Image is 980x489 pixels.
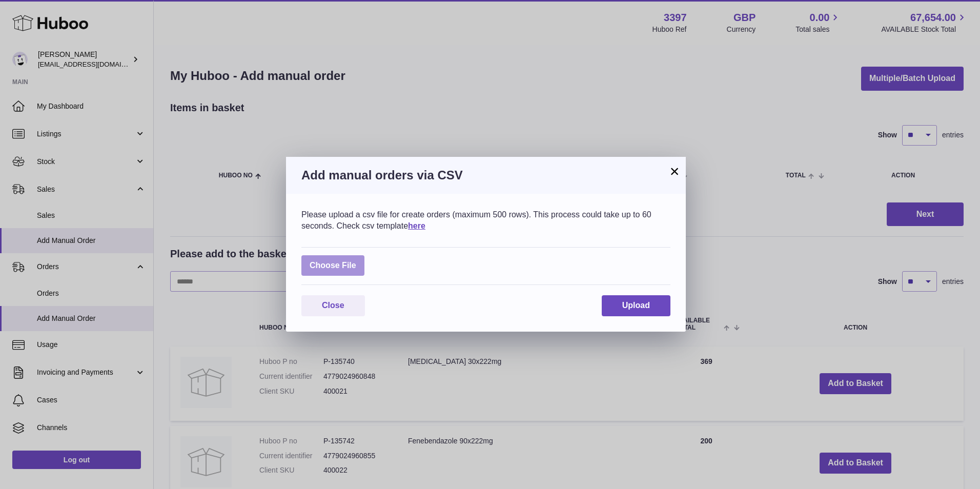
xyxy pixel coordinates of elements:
[301,209,670,231] div: Please upload a csv file for create orders (maximum 500 rows). This process could take up to 60 s...
[668,165,681,177] button: ×
[602,295,670,316] button: Upload
[301,167,670,184] h3: Add manual orders via CSV
[301,295,365,316] button: Close
[408,221,425,230] a: here
[301,255,364,276] span: Choose File
[322,301,344,310] span: Close
[622,301,650,310] span: Upload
